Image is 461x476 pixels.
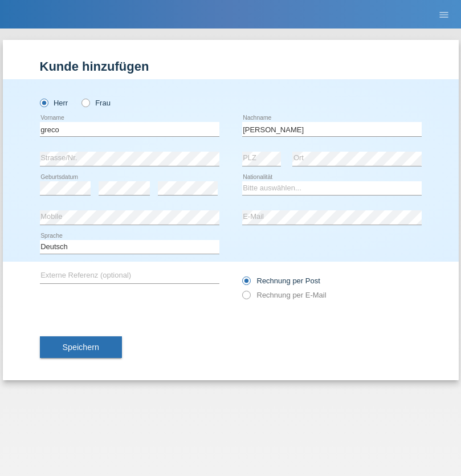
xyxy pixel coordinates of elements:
input: Rechnung per Post [242,276,250,291]
h1: Kunde hinzufügen [40,59,422,74]
i: menu [438,9,450,21]
input: Herr [40,99,47,106]
span: Speichern [63,343,99,352]
a: menu [433,11,455,18]
label: Herr [40,99,68,107]
label: Rechnung per Post [242,276,320,285]
button: Speichern [40,336,122,358]
label: Rechnung per E-Mail [242,291,327,299]
input: Frau [81,99,89,106]
input: Rechnung per E-Mail [242,291,250,305]
label: Frau [81,99,111,107]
